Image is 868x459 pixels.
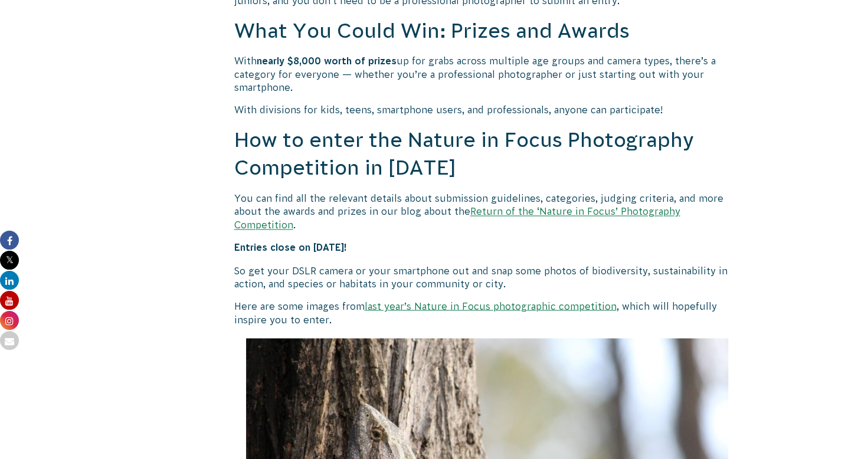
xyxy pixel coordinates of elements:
p: You can find all the relevant details about submission guidelines, categories, judging criteria, ... [234,192,741,231]
h2: How to enter the Nature in Focus Photography Competition in [DATE] [234,126,741,182]
strong: nearly $8,000 worth of prizes [257,55,397,66]
a: Return of the ‘Nature in Focus’ Photography Competition [234,206,680,229]
p: Here are some images from , which will hopefully inspire you to enter. [234,299,741,326]
p: With up for grabs across multiple age groups and camera types, there’s a category for everyone — ... [234,54,741,94]
p: With divisions for kids, teens, smartphone users, and professionals, anyone can participate! [234,103,741,116]
h2: What You Could Win: Prizes and Awards [234,17,741,45]
strong: Entries close on [DATE]! [234,242,347,253]
p: So get your DSLR camera or your smartphone out and snap some photos of biodiversity, sustainabili... [234,264,741,290]
a: last year’s Nature in Focus photographic competition [365,300,617,311]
